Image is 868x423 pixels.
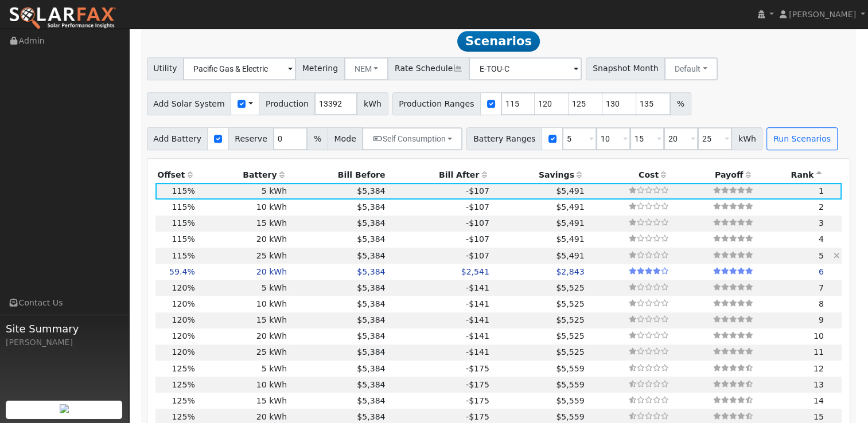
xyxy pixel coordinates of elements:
th: Bill Before [289,167,387,183]
td: 20 kWh [197,232,289,248]
span: $5,384 [357,331,385,340]
span: Add Battery [147,127,208,150]
span: $5,384 [357,251,385,260]
span: $5,525 [556,331,584,340]
span: 115% [172,218,195,228]
th: Bill After [387,167,491,183]
td: 20 kWh [197,264,289,280]
span: $5,384 [357,283,385,292]
span: 125% [172,412,195,421]
span: $5,525 [556,315,584,324]
td: 5 kWh [197,280,289,296]
span: 120% [172,315,195,324]
span: kWh [731,127,762,150]
span: 6 [819,267,824,276]
span: 3 [819,218,824,228]
span: $5,525 [556,283,584,292]
td: 10 kWh [197,199,289,216]
span: -$175 [466,412,489,421]
span: $5,384 [357,412,385,421]
span: $5,525 [556,347,584,357]
span: -$107 [466,186,489,195]
input: Select a Rate Schedule [469,57,582,80]
td: 15 kWh [197,216,289,232]
span: $5,491 [556,234,584,244]
span: 120% [172,283,195,292]
span: 7 [819,283,824,292]
span: -$175 [466,396,489,405]
span: 115% [172,251,195,260]
span: -$141 [466,283,489,292]
span: $5,384 [357,364,385,373]
button: NEM [344,57,389,80]
span: 115% [172,186,195,195]
span: Scenarios [457,31,539,52]
span: $5,384 [357,234,385,244]
span: -$141 [466,347,489,357]
span: 8 [819,299,824,308]
span: Production [259,92,315,115]
td: 15 kWh [197,393,289,409]
span: $5,384 [357,396,385,405]
div: [PERSON_NAME] [6,336,123,348]
span: Utility [147,57,184,80]
span: 115% [172,234,195,244]
span: Reserve [228,127,274,150]
span: Add Solar System [147,92,232,115]
span: $5,559 [556,396,584,405]
span: 5 [819,251,824,260]
a: Hide scenario [834,251,840,260]
span: Metering [295,57,345,80]
td: 5 kWh [197,361,289,377]
span: 125% [172,364,195,373]
span: Snapshot Month [586,57,665,80]
span: -$107 [466,234,489,244]
img: SolarFax [9,6,116,30]
span: 4 [819,234,824,244]
span: [PERSON_NAME] [789,10,856,19]
span: 9 [819,315,824,324]
span: Payoff [715,170,743,179]
span: Production Ranges [392,92,481,115]
span: $5,384 [357,347,385,357]
th: Offset [155,167,197,183]
button: Default [664,57,718,80]
span: Cost [639,170,659,179]
th: Battery [197,167,289,183]
span: $5,384 [357,186,385,195]
span: 2 [819,202,824,211]
td: 10 kWh [197,296,289,312]
td: 20 kWh [197,328,289,344]
td: 5 kWh [197,183,289,199]
span: $5,384 [357,218,385,228]
td: 15 kWh [197,312,289,328]
span: Battery Ranges [466,127,542,150]
span: 120% [172,347,195,357]
span: -$141 [466,331,489,340]
span: 11 [813,347,824,357]
span: $5,559 [556,412,584,421]
span: 15 [813,412,824,421]
td: 10 kWh [197,377,289,393]
span: -$141 [466,299,489,308]
span: $5,384 [357,267,385,276]
span: 125% [172,380,195,389]
span: 1 [819,186,824,195]
span: -$141 [466,315,489,324]
span: $5,491 [556,251,584,260]
span: 120% [172,299,195,308]
span: -$107 [466,251,489,260]
span: $5,384 [357,315,385,324]
span: Savings [539,170,574,179]
span: Site Summary [6,321,123,336]
td: 25 kWh [197,344,289,361]
span: $5,491 [556,186,584,195]
span: $5,559 [556,364,584,373]
span: 115% [172,202,195,211]
span: -$175 [466,380,489,389]
span: % [307,127,328,150]
input: Select a Utility [183,57,296,80]
span: 120% [172,331,195,340]
span: $5,525 [556,299,584,308]
span: kWh [357,92,388,115]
